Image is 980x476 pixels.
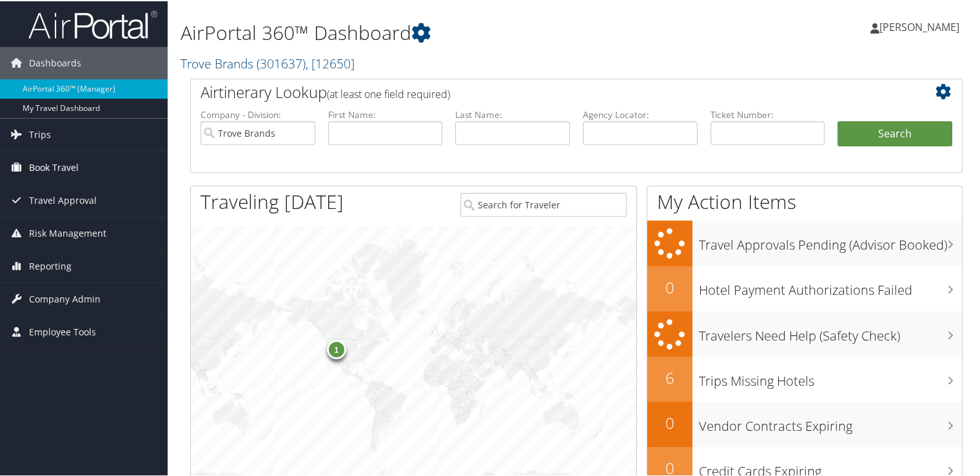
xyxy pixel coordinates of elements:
[328,107,443,120] label: First Name:
[647,355,962,401] a: 6Trips Missing Hotels
[647,401,962,446] a: 0Vendor Contracts Expiring
[29,183,97,215] span: Travel Approval
[181,54,355,71] a: Trove Brands
[583,107,698,120] label: Agency Locator:
[29,150,79,183] span: Book Travel
[647,366,692,388] h2: 6
[710,107,825,120] label: Ticket Number:
[699,273,962,298] h3: Hotel Payment Authorizations Failed
[201,80,888,102] h2: Airtinerary Lookup
[647,265,962,310] a: 0Hotel Payment Authorizations Failed
[29,46,81,78] span: Dashboards
[879,19,959,33] span: [PERSON_NAME]
[647,187,962,214] h1: My Action Items
[201,187,344,214] h1: Traveling [DATE]
[699,228,962,253] h3: Travel Approvals Pending (Advisor Booked)
[327,339,346,358] div: 1
[201,107,315,120] label: Company - Division:
[181,18,709,45] h1: AirPortal 360™ Dashboard
[870,6,972,45] a: [PERSON_NAME]
[647,275,692,297] h2: 0
[460,192,627,215] input: Search for Traveler
[29,117,51,150] span: Trips
[29,282,101,314] span: Company Admin
[647,219,962,265] a: Travel Approvals Pending (Advisor Booked)
[455,107,570,120] label: Last Name:
[306,54,355,71] span: , [ 12650 ]
[699,364,962,389] h3: Trips Missing Hotels
[29,216,106,248] span: Risk Management
[699,410,962,434] h3: Vendor Contracts Expiring
[647,411,692,433] h2: 0
[28,8,157,39] img: airportal-logo.png
[699,319,962,344] h3: Travelers Need Help (Safety Check)
[257,54,306,71] span: ( 301637 )
[327,86,450,100] span: (at least one field required)
[29,315,96,347] span: Employee Tools
[29,249,72,281] span: Reporting
[647,310,962,356] a: Travelers Need Help (Safety Check)
[838,120,952,146] button: Search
